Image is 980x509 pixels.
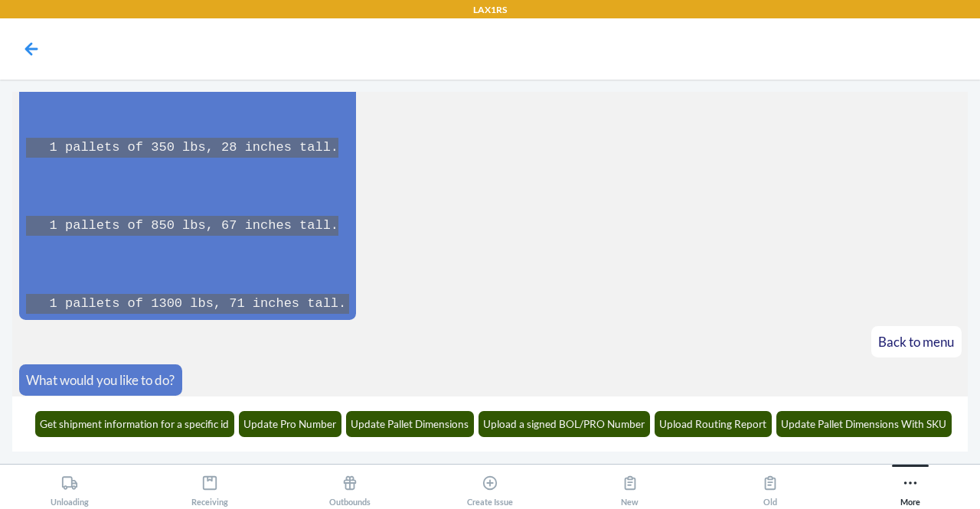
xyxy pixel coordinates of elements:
[35,411,235,437] button: Get shipment information for a specific id
[140,465,280,507] button: Receiving
[900,468,920,507] div: More
[479,411,651,437] button: Upload a signed BOL/PRO Number
[191,468,228,507] div: Receiving
[26,370,175,390] p: What would you like to do?
[467,468,513,507] div: Create Issue
[840,465,980,507] button: More
[420,465,560,507] button: Create Issue
[26,60,349,314] code: 1 pallets of 1300 lbs, 71 inches tall. 1 pallets of 350 lbs, 28 inches tall. 1 pallets of 850 lbs...
[51,468,89,507] div: Unloading
[621,468,639,507] div: New
[329,468,371,507] div: Outbounds
[700,465,840,507] button: Old
[560,465,700,507] button: New
[655,411,773,437] button: Upload Routing Report
[346,411,475,437] button: Update Pallet Dimensions
[776,411,952,437] button: Update Pallet Dimensions With SKU
[473,3,507,17] p: LAX1RS
[239,411,342,437] button: Update Pro Number
[762,468,779,507] div: Old
[280,465,420,507] button: Outbounds
[878,334,954,350] span: Back to menu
